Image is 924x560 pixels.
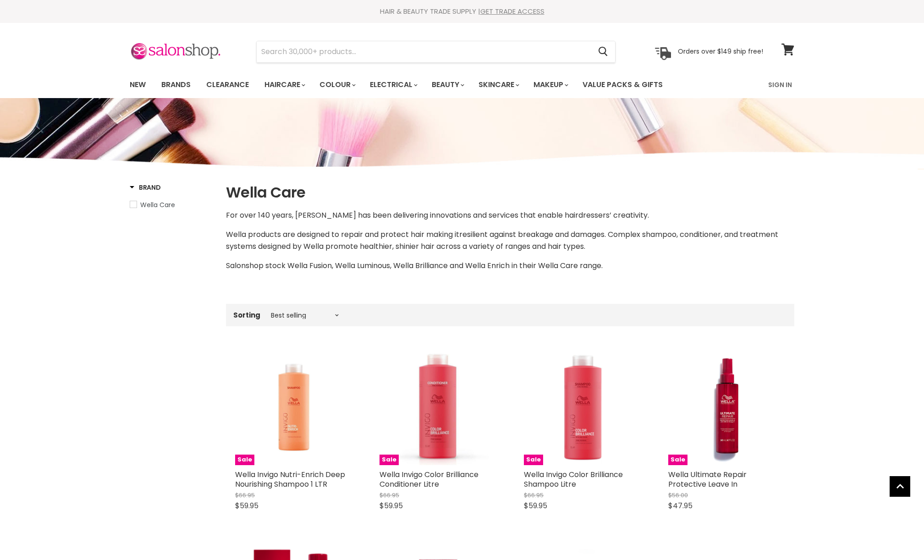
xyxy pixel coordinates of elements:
[235,348,352,465] a: Wella Invigo Nutri-Enrich Deep Nourishing Shampoo 1 LTRSale
[199,75,256,94] a: Clearance
[226,209,794,221] p: For over 140 years, [PERSON_NAME] has been delivering innovations and services that enable hairdr...
[140,200,175,209] span: Wella Care
[256,41,616,63] form: Product
[524,491,544,500] span: $66.95
[668,469,747,489] a: Wella Ultimate Repair Protective Leave In
[235,469,345,489] a: Wella Invigo Nutri-Enrich Deep Nourishing Shampoo 1 LTR
[524,469,623,489] a: Wella Invigo Color Brilliance Shampoo Litre
[591,41,615,62] button: Search
[118,7,806,16] div: HAIR & BEAUTY TRADE SUPPLY |
[480,6,544,16] a: GET TRADE ACCESS
[235,455,254,465] span: Sale
[472,75,525,94] a: Skincare
[313,75,361,94] a: Colour
[257,41,591,62] input: Search
[678,47,763,55] p: Orders over $149 ship free!
[226,229,459,240] span: Wella products are designed to repair and protect hair making it
[226,229,794,253] p: resilient against breakage and damages. Complex shampoo, conditioner, and treatment systems desig...
[235,500,258,511] span: $59.95
[668,500,693,511] span: $47.95
[668,455,687,465] span: Sale
[233,311,260,319] label: Sorting
[226,260,794,272] p: Salonshop stock Wella Fusion, Wella Luminous, Wella Brilliance and Wella Enrich in their Wella Ca...
[576,75,670,94] a: Value Packs & Gifts
[130,183,161,192] h3: Brand
[118,71,806,98] nav: Main
[258,75,311,94] a: Haircare
[524,348,641,465] img: Wella Invigo Color Brilliance Shampoo Litre
[524,455,543,465] span: Sale
[235,491,255,500] span: $66.95
[425,75,470,94] a: Beauty
[878,517,915,551] iframe: Gorgias live chat messenger
[379,500,403,511] span: $59.95
[668,491,688,500] span: $56.00
[123,75,153,94] a: New
[668,348,785,465] img: Wella Ultimate Repair Protective Leave In
[379,469,478,489] a: Wella Invigo Color Brilliance Conditioner Litre
[379,348,496,465] a: Wella Invigo Color Brilliance Conditioner LitreSale
[363,75,423,94] a: Electrical
[379,348,496,465] img: Wella Invigo Color Brilliance Conditioner Litre
[668,348,785,465] a: Wella Ultimate Repair Protective Leave InSale
[235,348,352,465] img: Wella Invigo Nutri-Enrich Deep Nourishing Shampoo 1 LTR
[226,183,794,202] h1: Wella Care
[123,71,716,98] ul: Main menu
[130,200,214,210] a: Wella Care
[154,75,198,94] a: Brands
[527,75,574,94] a: Makeup
[763,75,797,94] a: Sign In
[379,455,399,465] span: Sale
[524,348,641,465] a: Wella Invigo Color Brilliance Shampoo LitreSale
[379,491,399,500] span: $66.95
[524,500,547,511] span: $59.95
